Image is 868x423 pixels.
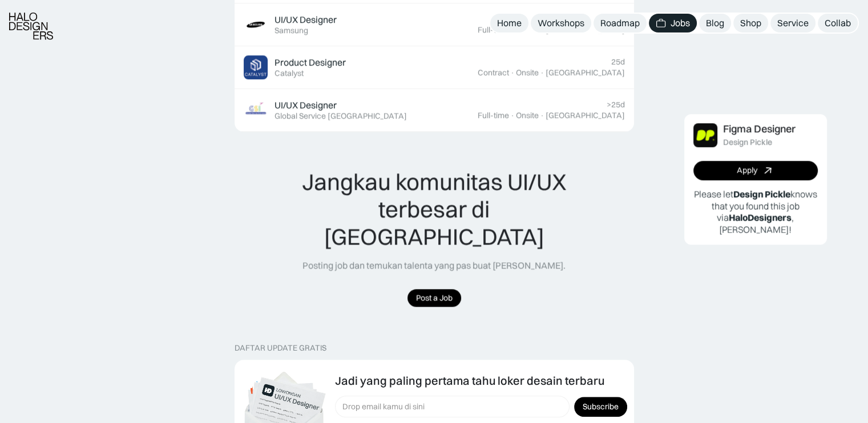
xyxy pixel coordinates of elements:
a: Apply [693,161,818,180]
div: Blog [706,17,724,29]
div: Design Pickle [723,137,772,147]
div: [GEOGRAPHIC_DATA] [546,111,625,120]
div: Service [777,17,809,29]
p: Please let knows that you found this job via , [PERSON_NAME]! [693,188,818,235]
div: Jadi yang paling pertama tahu loker desain terbaru [335,374,604,388]
div: Onsite [516,25,539,35]
input: Subscribe [574,397,627,417]
div: Shop [740,17,761,29]
div: · [540,25,544,35]
div: Product Designer [274,56,346,68]
div: Onsite [516,68,539,78]
div: UI/UX Designer [274,14,337,26]
img: Job Image [244,13,268,36]
div: Samsung [274,26,308,35]
div: [GEOGRAPHIC_DATA] [546,25,625,35]
div: Catalyst [274,68,304,78]
a: Service [770,14,815,32]
div: · [510,68,515,78]
div: Post a Job [416,293,453,303]
a: Blog [699,14,731,32]
div: DAFTAR UPDATE GRATIS [235,343,326,353]
div: Workshops [538,17,584,29]
div: · [510,25,515,35]
div: Posting job dan temukan talenta yang pas buat [PERSON_NAME]. [302,259,566,271]
div: Full-time [478,111,509,120]
div: >25d [607,100,625,109]
b: Design Pickle [733,188,790,200]
a: Post a Job [407,289,461,307]
a: Collab [818,14,858,32]
a: Job ImageProduct DesignerCatalyst25dContract·Onsite·[GEOGRAPHIC_DATA] [235,46,634,89]
a: Workshops [531,14,591,32]
img: Job Image [693,123,717,147]
a: Job ImageUI/UX DesignerSamsung25dFull-time·Onsite·[GEOGRAPHIC_DATA] [235,3,634,46]
div: Jangkau komunitas UI/UX terbesar di [GEOGRAPHIC_DATA] [278,168,590,250]
div: · [540,111,544,120]
div: Contract [478,68,509,78]
div: · [510,111,515,120]
img: Job Image [244,55,268,79]
a: Shop [733,14,768,32]
div: Roadmap [600,17,640,29]
div: Apply [737,166,757,176]
div: Figma Designer [723,123,796,135]
a: Jobs [649,14,697,32]
div: 25d [611,57,625,67]
div: [GEOGRAPHIC_DATA] [546,68,625,78]
div: Jobs [671,17,690,29]
input: Drop email kamu di sini [335,396,570,417]
a: Job ImageUI/UX DesignerGlobal Service [GEOGRAPHIC_DATA]>25dFull-time·Onsite·[GEOGRAPHIC_DATA] [235,89,634,132]
a: Home [490,14,528,32]
div: · [540,68,544,78]
div: Global Service [GEOGRAPHIC_DATA] [274,111,407,121]
b: HaloDesigners [729,212,792,223]
div: Full-time [478,25,509,35]
a: Roadmap [594,14,647,32]
div: Home [497,17,522,29]
img: Job Image [244,98,268,122]
div: UI/UX Designer [274,99,337,111]
div: Onsite [516,111,539,120]
div: Collab [825,17,851,29]
form: Form Subscription [335,396,627,417]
